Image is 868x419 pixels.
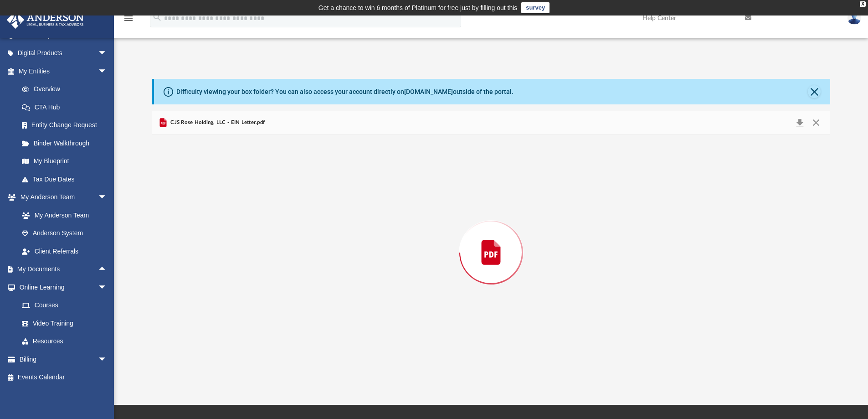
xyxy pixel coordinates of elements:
span: arrow_drop_down [98,62,116,81]
div: close [860,1,866,7]
a: Digital Productsarrow_drop_down [6,44,121,62]
a: Video Training [13,314,112,332]
div: Preview [152,111,831,370]
a: survey [521,2,550,13]
div: Difficulty viewing your box folder? You can also access your account directly on outside of the p... [176,87,514,97]
span: CJS Rose Holding, LLC - EIN Letter.pdf [169,119,265,127]
a: Resources [13,332,116,351]
i: search [152,12,162,22]
a: Overview [13,80,121,98]
a: menu [123,17,134,24]
a: Binder Walkthrough [13,134,121,152]
a: My Anderson Teamarrow_drop_down [6,188,116,207]
div: Get a chance to win 6 months of Platinum for free just by filling out this [318,2,518,13]
a: [DOMAIN_NAME] [404,88,453,95]
img: Anderson Advisors Platinum Portal [4,11,87,29]
a: Anderson System [13,224,116,243]
span: arrow_drop_down [98,44,116,63]
img: User Pic [847,11,861,25]
a: Entity Change Request [13,116,121,134]
button: Close [808,85,821,98]
a: Tax Due Dates [13,170,121,188]
button: Close [808,116,824,129]
a: My Anderson Team [13,206,112,224]
a: Billingarrow_drop_down [6,350,121,368]
a: My Entitiesarrow_drop_down [6,62,121,80]
a: Online Learningarrow_drop_down [6,278,116,296]
span: arrow_drop_down [98,278,116,297]
span: arrow_drop_up [98,260,116,279]
i: menu [123,13,134,24]
a: Events Calendar [6,368,121,387]
span: arrow_drop_down [98,188,116,207]
a: My Documentsarrow_drop_up [6,260,116,279]
a: My Blueprint [13,152,116,171]
a: CTA Hub [13,98,121,116]
a: Client Referrals [13,242,116,260]
span: arrow_drop_down [98,350,116,369]
button: Download [791,116,808,129]
a: Courses [13,296,116,315]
